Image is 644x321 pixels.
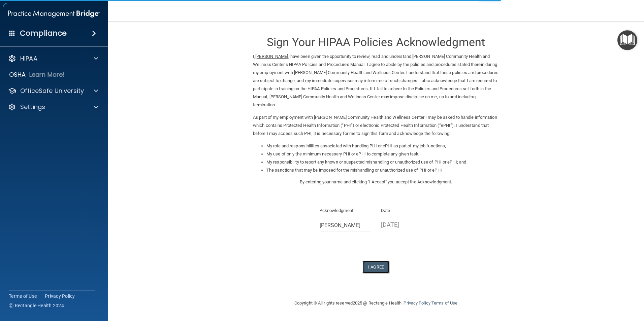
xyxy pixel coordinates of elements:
[255,54,288,59] ins: [PERSON_NAME]
[20,55,37,63] p: HIPAA
[266,166,499,174] li: The sanctions that may be imposed for the mishandling or unauthorized use of PHI or ePHI
[320,207,371,215] p: Acknowledgment
[9,293,37,299] a: Terms of Use
[9,302,64,309] span: Ⓒ Rectangle Health 2024
[253,36,499,48] h3: Sign Your HIPAA Policies Acknowledgment
[8,87,98,95] a: OfficeSafe University
[431,300,457,306] a: Terms of Use
[20,87,84,95] p: OfficeSafe University
[320,219,371,231] input: Full Name
[20,29,67,38] h4: Compliance
[266,142,499,150] li: My role and responsibilities associated with handling PHI or ePHI as part of my job functions;
[8,103,98,111] a: Settings
[253,113,499,138] p: As part of my employment with [PERSON_NAME] Community Health and Wellness Center I may be asked t...
[266,150,499,158] li: My use of only the minimum necessary PHI or ePHI to complete any given task;
[45,293,75,299] a: Privacy Policy
[20,103,45,111] p: Settings
[362,261,389,273] button: I Agree
[266,158,499,166] li: My responsibility to report any known or suspected mishandling or unauthorized use of PHI or ePHI...
[253,292,499,314] div: Copyright © All rights reserved 2025 @ Rectangle Health | |
[8,55,98,63] a: HIPAA
[29,71,65,79] p: Learn More!
[381,207,432,215] p: Date
[381,219,432,230] p: [DATE]
[253,52,499,109] p: I, , have been given the opportunity to review, read and understand [PERSON_NAME] Community Healt...
[253,178,499,186] p: By entering your name and clicking "I Accept" you accept the Acknowledgment.
[404,300,430,306] a: Privacy Policy
[9,71,26,79] p: OSHA
[8,7,100,21] img: PMB logo
[617,30,637,50] button: Open Resource Center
